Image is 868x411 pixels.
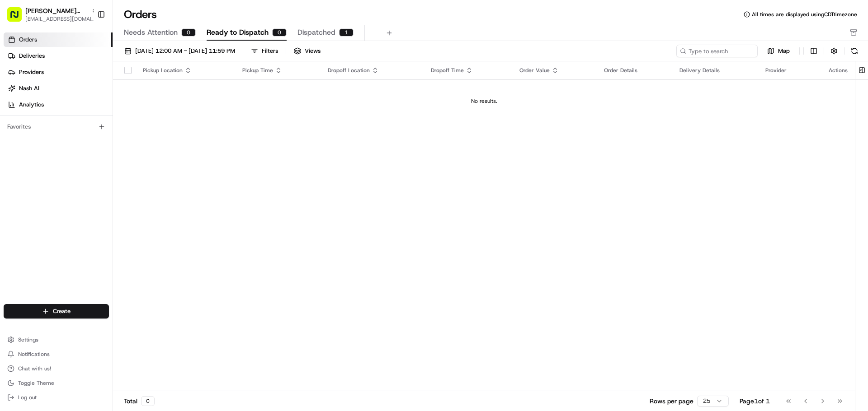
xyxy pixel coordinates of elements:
button: Filters [247,45,282,57]
a: 💻API Documentation [73,198,149,214]
span: Analytics [19,101,44,109]
button: Notifications [4,348,109,360]
button: Create [4,304,109,319]
span: Nash AI [19,84,39,92]
span: All times are displayed using CDT timezone [752,11,857,18]
button: [DATE] 12:00 AM - [DATE] 11:59 PM [120,45,239,57]
a: Powered byPylon [64,223,109,231]
span: Log out [18,394,37,401]
span: Knowledge Base [18,202,69,211]
span: Needs Attention [124,27,178,38]
img: Grace Nketiah [9,156,24,170]
button: [PERSON_NAME][GEOGRAPHIC_DATA] [25,6,88,15]
a: Analytics [4,97,113,112]
div: Past conversations [9,117,61,125]
span: [DATE] [130,140,148,147]
div: Total [124,396,155,406]
span: Chat with us! [18,365,51,372]
div: 0 [272,28,287,37]
div: We're available if you need us! [41,95,124,102]
button: Map [761,46,796,56]
div: Order Value [519,67,590,74]
div: Start new chat [41,86,148,95]
button: Views [290,45,325,57]
div: Pickup Time [242,67,313,74]
div: Order Details [604,67,665,74]
input: Type to search [676,45,758,57]
div: 💻 [76,203,84,210]
img: 1736555255976-a54dd68f-1ca7-489b-9aae-adbdc363a1c4 [18,165,25,172]
button: Chat with us! [4,362,109,375]
img: Snider Plaza [9,131,24,146]
input: Clear [24,58,149,68]
button: Toggle Theme [4,377,109,389]
span: Map [778,47,790,55]
span: Create [53,307,71,315]
div: Delivery Details [679,67,751,74]
div: Provider [765,67,814,74]
a: Providers [4,65,113,79]
div: 0 [181,28,196,37]
div: 📗 [9,203,16,210]
span: Views [305,47,321,55]
a: Nash AI [4,81,113,96]
button: Start new chat [154,89,165,100]
div: Dropoff Location [328,67,416,74]
div: No results. [117,97,851,105]
button: Refresh [848,45,861,57]
span: Orders [19,36,37,44]
img: 1753817452368-0c19585d-7be3-40d9-9a41-2dc781b3d1eb [19,86,35,102]
span: [PERSON_NAME] [28,164,73,171]
span: [DATE] 12:00 AM - [DATE] 11:59 PM [135,47,235,55]
button: [EMAIL_ADDRESS][DOMAIN_NAME] [25,15,98,23]
a: 📗Knowledge Base [5,198,73,214]
span: API Documentation [85,202,145,211]
span: • [125,140,128,147]
div: Filters [262,47,278,55]
img: 1736555255976-a54dd68f-1ca7-489b-9aae-adbdc363a1c4 [9,86,25,102]
div: 0 [141,396,155,406]
a: Orders [4,32,113,47]
h1: Orders [124,7,157,22]
span: [DATE] [80,164,99,171]
span: • [75,164,78,171]
span: Providers [19,68,44,76]
p: Welcome 👋 [9,36,165,51]
span: [PERSON_NAME][GEOGRAPHIC_DATA] [28,140,123,147]
div: Actions [829,67,848,74]
a: Deliveries [4,49,113,63]
img: Nash [9,9,27,27]
div: Dropoff Time [431,67,505,74]
span: Settings [18,336,38,343]
span: Toggle Theme [18,379,54,387]
span: Ready to Dispatch [207,27,269,38]
button: Settings [4,333,109,346]
span: Pylon [90,224,109,231]
div: Pickup Location [143,67,228,74]
button: [PERSON_NAME][GEOGRAPHIC_DATA][EMAIL_ADDRESS][DOMAIN_NAME] [4,4,94,25]
p: Rows per page [650,397,693,406]
button: Log out [4,391,109,404]
span: Notifications [18,351,50,358]
div: Page 1 of 1 [740,397,770,406]
div: Favorites [4,120,109,134]
button: See all [140,115,165,126]
span: Dispatched [297,27,335,38]
div: 1 [339,28,354,37]
span: Deliveries [19,52,45,60]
